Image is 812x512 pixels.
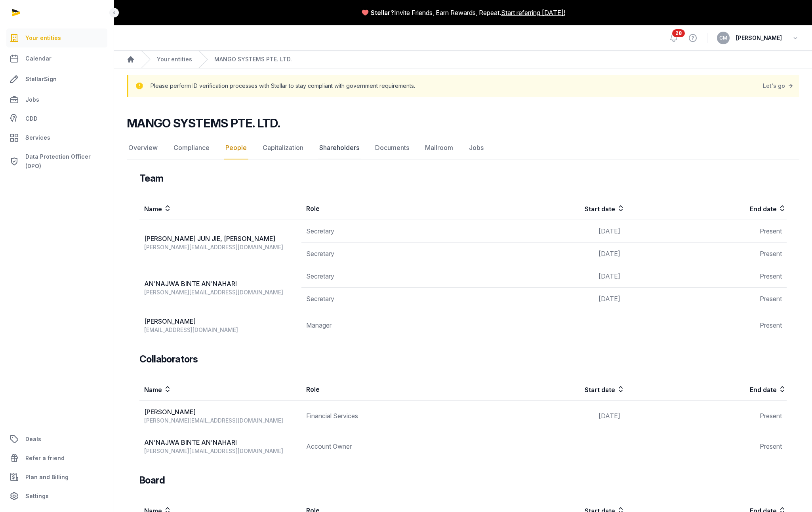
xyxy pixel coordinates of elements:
[301,243,463,265] td: Secretary
[763,80,795,91] a: Let's go
[318,137,361,159] a: Shareholders
[669,420,812,512] iframe: Chat Widget
[25,133,50,142] span: Services
[127,116,280,130] h2: MANGO SYSTEMS PTE. LTD.
[760,321,782,329] span: Present
[25,54,51,63] span: Calendar
[374,137,411,159] a: Documents
[139,378,301,401] th: Name
[717,32,730,44] button: CM
[25,152,104,171] span: Data Protection Officer (DPO)
[127,137,159,159] a: Overview
[301,197,463,220] th: Role
[301,378,463,401] th: Role
[672,29,685,37] span: 28
[144,279,301,288] div: AN'NAJWA BINTE AN'NAHARI
[139,197,301,220] th: Name
[301,220,463,243] td: Secretary
[760,412,782,420] span: Present
[144,447,301,455] div: [PERSON_NAME][EMAIL_ADDRESS][DOMAIN_NAME]
[6,149,107,174] a: Data Protection Officer (DPO)
[25,472,69,482] span: Plan and Billing
[6,111,107,127] a: CDD
[760,272,782,280] span: Present
[214,55,292,63] a: MANGO SYSTEMS PTE. LTD.
[463,288,625,310] td: [DATE]
[25,95,39,104] span: Jobs
[114,51,812,68] nav: Breadcrumb
[463,265,625,288] td: [DATE]
[760,250,782,258] span: Present
[144,317,301,326] div: [PERSON_NAME]
[760,295,782,303] span: Present
[719,36,727,40] span: CM
[261,137,305,159] a: Capitalization
[501,8,565,17] a: Start referring [DATE]!
[144,326,301,334] div: [EMAIL_ADDRESS][DOMAIN_NAME]
[144,417,301,425] div: [PERSON_NAME][EMAIL_ADDRESS][DOMAIN_NAME]
[371,8,394,17] span: Stellar?
[625,378,787,401] th: End date
[6,449,107,468] a: Refer a friend
[144,243,301,251] div: [PERSON_NAME][EMAIL_ADDRESS][DOMAIN_NAME]
[25,33,61,43] span: Your entities
[25,74,57,84] span: StellarSign
[6,28,107,47] a: Your entities
[301,265,463,288] td: Secretary
[6,49,107,68] a: Calendar
[6,430,107,449] a: Deals
[6,128,107,147] a: Services
[139,474,165,487] h3: Board
[25,491,49,501] span: Settings
[25,114,38,123] span: CDD
[423,137,455,159] a: Mailroom
[144,438,301,447] div: AN'NAJWA BINTE AN'NAHARI
[6,70,107,89] a: StellarSign
[301,288,463,310] td: Secretary
[463,378,625,401] th: Start date
[127,137,799,159] nav: Tabs
[463,243,625,265] td: [DATE]
[467,137,485,159] a: Jobs
[157,55,192,63] a: Your entities
[25,453,65,463] span: Refer a friend
[144,234,301,243] div: [PERSON_NAME] JUN JIE, [PERSON_NAME]
[25,434,41,444] span: Deals
[760,227,782,235] span: Present
[144,407,301,417] div: [PERSON_NAME]
[172,137,211,159] a: Compliance
[6,468,107,487] a: Plan and Billing
[301,431,463,462] td: Account Owner
[6,487,107,506] a: Settings
[139,353,198,366] h3: Collaborators
[6,90,107,109] a: Jobs
[301,401,463,431] td: Financial Services
[736,33,782,43] span: [PERSON_NAME]
[139,172,164,185] h3: Team
[463,401,625,431] td: [DATE]
[463,220,625,243] td: [DATE]
[151,80,415,91] p: Please perform ID verification processes with Stellar to stay compliant with government requireme...
[144,288,301,296] div: [PERSON_NAME][EMAIL_ADDRESS][DOMAIN_NAME]
[301,310,463,341] td: Manager
[463,197,625,220] th: Start date
[224,137,248,159] a: People
[625,197,787,220] th: End date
